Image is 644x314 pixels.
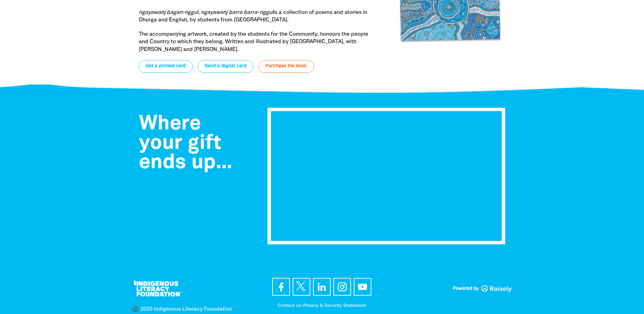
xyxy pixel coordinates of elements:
span: Where your gift ends up... [139,115,232,172]
a: Privacy & Security Statement [303,303,366,308]
p: - [263,302,381,309]
a: Find us on Linkedin [313,278,331,296]
a: Find us on Instagram [333,278,351,296]
a: Contact us [278,303,301,308]
a: Send a digital card [198,60,254,73]
a: Purchase the book [258,60,314,73]
p: The accompanying artwork, created by the students for the Community, honours the people and Count... [139,31,376,53]
p: ©️ 2020 Indigenous Literacy Foundation [132,306,250,313]
a: Get a printed card [139,60,193,73]
a: Visit our facebook page [272,278,290,296]
a: Powered by [453,285,512,292]
em: ngayawanj bagan-nggul, ngayawanj barra barra-nggul [139,10,273,15]
p: is a collection of poems and stories in Dhurga and English, by students from [GEOGRAPHIC_DATA]. [139,9,376,24]
iframe: undefined-video [271,111,502,241]
a: Find us on Twitter [293,278,310,296]
a: Find us on YouTube [354,278,371,296]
